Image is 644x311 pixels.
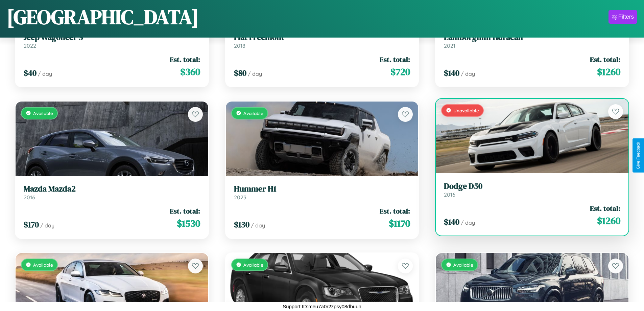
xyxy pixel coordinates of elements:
[24,184,200,201] a: Mazda Mazda22016
[380,206,410,216] span: Est. total:
[590,203,620,213] span: Est. total:
[33,262,53,268] span: Available
[444,32,620,42] h3: Lamborghini Huracan
[170,206,200,216] span: Est. total:
[618,14,634,20] div: Filters
[7,3,199,31] h1: [GEOGRAPHIC_DATA]
[636,142,641,169] div: Give Feedback
[444,32,620,49] a: Lamborghini Huracan2021
[251,222,265,229] span: / day
[234,184,410,194] h3: Hummer H1
[234,67,246,79] span: $ 80
[390,65,410,79] span: $ 720
[444,181,620,191] h3: Dodge D50
[243,110,263,116] span: Available
[461,219,475,226] span: / day
[389,217,410,230] span: $ 1170
[170,54,200,64] span: Est. total:
[444,216,459,227] span: $ 140
[38,70,52,77] span: / day
[590,54,620,64] span: Est. total:
[380,54,410,64] span: Est. total:
[453,262,473,268] span: Available
[234,32,410,49] a: Fiat Freemont2018
[24,32,200,42] h3: Jeep Wagoneer S
[234,32,410,42] h3: Fiat Freemont
[40,222,54,229] span: / day
[248,70,262,77] span: / day
[234,194,246,201] span: 2023
[177,217,200,230] span: $ 1530
[609,10,637,24] button: Filters
[444,42,455,49] span: 2021
[180,65,200,79] span: $ 360
[444,181,620,198] a: Dodge D502016
[597,214,620,227] span: $ 1260
[453,108,479,113] span: Unavailable
[33,110,53,116] span: Available
[24,219,39,230] span: $ 170
[243,262,263,268] span: Available
[461,70,475,77] span: / day
[444,67,459,79] span: $ 140
[597,65,620,79] span: $ 1260
[24,194,35,201] span: 2016
[24,42,36,49] span: 2022
[234,219,249,230] span: $ 130
[234,184,410,201] a: Hummer H12023
[24,32,200,49] a: Jeep Wagoneer S2022
[283,302,361,311] p: Support ID: meu7a0r2zpsy08dbuun
[24,67,37,79] span: $ 40
[234,42,245,49] span: 2018
[24,184,200,194] h3: Mazda Mazda2
[444,191,455,198] span: 2016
